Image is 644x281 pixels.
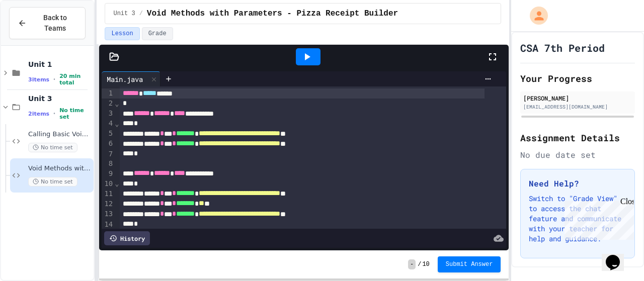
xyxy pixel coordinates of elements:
div: 8 [102,159,114,169]
div: Chat with us now!Close [4,4,69,64]
h2: Your Progress [520,71,635,85]
div: 5 [102,129,114,139]
button: Back to Teams [9,7,86,39]
div: Main.java [102,74,148,84]
span: - [408,259,416,269]
span: 2 items [28,111,49,117]
span: Unit 1 [28,60,92,69]
span: No time set [28,177,77,186]
div: 11 [102,189,114,199]
div: [PERSON_NAME] [523,93,632,103]
iframe: chat widget [602,241,634,271]
div: 6 [102,139,114,149]
div: 7 [102,149,114,159]
div: 12 [102,199,114,209]
span: Back to Teams [33,13,77,34]
button: Submit Answer [438,256,501,272]
span: / [418,260,421,268]
span: • [53,110,55,118]
span: / [139,10,143,18]
div: 1 [102,88,114,99]
span: Fold line [114,100,119,108]
div: 13 [102,209,114,219]
h2: Assignment Details [520,131,635,145]
span: Void Methods with Parameters - Pizza Receipt Builder [147,8,398,20]
div: No due date set [520,149,635,161]
span: Calling Basic Void Methods [28,130,92,139]
span: 10 [422,260,429,268]
span: Fold line [114,179,119,188]
div: 4 [102,119,114,129]
p: Switch to "Grade View" to access the chat feature and communicate with your teacher for help and ... [529,194,626,244]
div: My Account [519,4,550,27]
span: • [53,75,55,83]
h1: CSA 7th Period [520,41,605,55]
button: Grade [142,27,173,40]
iframe: chat widget [560,197,634,240]
button: Lesson [105,27,139,40]
div: 3 [102,109,114,119]
span: Fold line [114,120,119,128]
span: Unit 3 [113,10,135,18]
span: 3 items [28,76,49,83]
div: 14 [102,220,114,230]
span: Submit Answer [446,260,493,268]
h3: Need Help? [529,177,626,190]
div: 10 [102,179,114,189]
div: Main.java [102,71,160,86]
span: No time set [28,143,77,152]
span: 20 min total [59,73,92,86]
span: Unit 3 [28,94,92,103]
span: No time set [59,107,92,120]
div: 9 [102,169,114,179]
div: [EMAIL_ADDRESS][DOMAIN_NAME] [523,103,632,111]
span: Void Methods with Parameters - Pizza Receipt Builder [28,164,92,173]
div: 2 [102,99,114,109]
div: History [104,231,150,245]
